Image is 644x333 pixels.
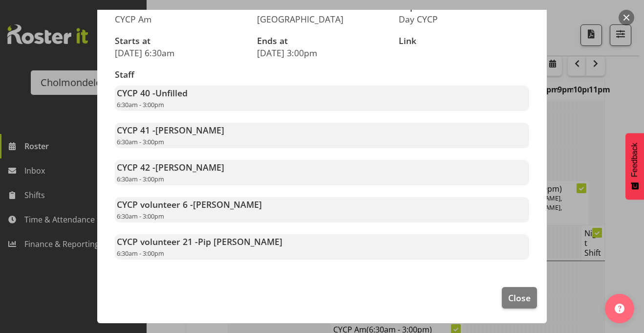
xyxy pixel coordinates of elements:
[117,137,164,146] span: 6:30am - 3:00pm
[117,161,224,173] strong: CYCP 42 -
[257,36,387,46] h3: Ends at
[257,14,387,24] p: [GEOGRAPHIC_DATA]
[155,124,224,136] span: [PERSON_NAME]
[115,14,245,24] p: CYCP Am
[117,236,282,247] strong: CYCP volunteer 21 -
[117,249,164,258] span: 6:30am - 3:00pm
[630,143,639,177] span: Feedback
[115,36,245,46] h3: Starts at
[198,236,282,247] span: Pip [PERSON_NAME]
[117,124,224,136] strong: CYCP 41 -
[117,100,164,109] span: 6:30am - 3:00pm
[155,161,224,173] span: [PERSON_NAME]
[399,36,529,46] h3: Link
[117,87,188,99] strong: CYCP 40 -
[257,2,387,12] h3: Location
[615,304,624,313] img: help-xxl-2.png
[117,199,262,210] strong: CYCP volunteer 6 -
[115,70,529,80] h3: Staff
[508,291,531,304] span: Close
[399,14,529,24] p: Day CYCP
[155,87,188,99] span: Unfilled
[502,287,537,309] button: Close
[193,199,262,210] span: [PERSON_NAME]
[117,175,164,183] span: 6:30am - 3:00pm
[257,47,387,58] p: [DATE] 3:00pm
[115,47,245,58] p: [DATE] 6:30am
[625,133,644,200] button: Feedback - Show survey
[399,2,529,12] h3: Department
[115,2,245,12] h3: Name
[117,212,164,221] span: 6:30am - 3:00pm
